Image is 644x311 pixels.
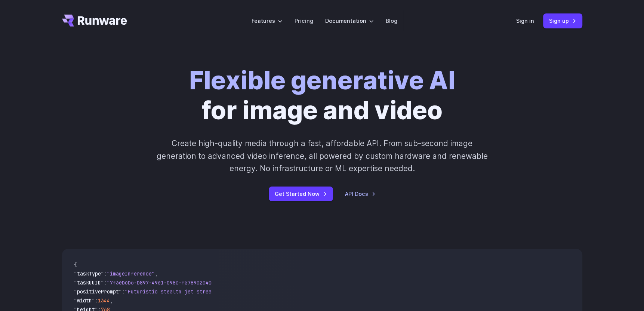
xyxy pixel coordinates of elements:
span: : [95,297,98,304]
span: , [155,270,158,277]
a: Get Started Now [269,187,333,201]
span: "width" [74,297,95,304]
strong: Flexible generative AI [189,65,455,95]
label: Documentation [325,16,374,25]
a: Pricing [295,16,313,25]
span: , [110,297,113,304]
span: : [104,279,107,286]
a: Sign up [543,13,582,28]
a: Go to / [62,15,127,27]
span: "Futuristic stealth jet streaking through a neon-lit cityscape with glowing purple exhaust" [125,288,397,295]
a: Blog [386,16,397,25]
span: 1344 [98,297,110,304]
label: Features [252,16,283,25]
span: "positivePrompt" [74,288,122,295]
span: { [74,261,77,268]
h1: for image and video [189,66,455,125]
span: "imageInference" [107,270,155,277]
span: "taskType" [74,270,104,277]
span: : [122,288,125,295]
span: "taskUUID" [74,279,104,286]
a: Sign in [516,16,534,25]
p: Create high-quality media through a fast, affordable API. From sub-second image generation to adv... [155,137,489,175]
span: "7f3ebcb6-b897-49e1-b98c-f5789d2d40d7" [107,279,221,286]
span: : [104,270,107,277]
a: API Docs [345,190,376,198]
